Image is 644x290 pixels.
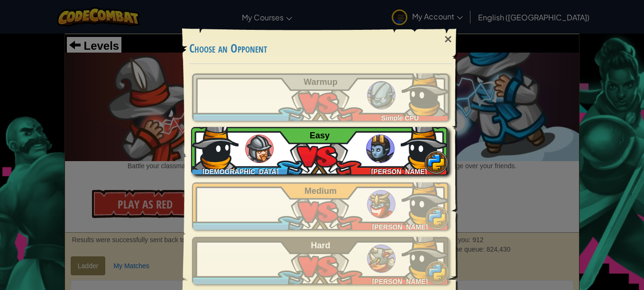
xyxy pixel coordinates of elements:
[192,127,449,174] a: [DEMOGRAPHIC_DATA][PERSON_NAME]
[192,182,449,230] a: [PERSON_NAME]
[202,168,278,175] span: [DEMOGRAPHIC_DATA]
[367,245,396,273] img: ogres_ladder_hard.png
[372,223,427,231] span: [PERSON_NAME]
[367,81,396,109] img: ogres_ladder_tutorial.png
[402,178,449,225] img: bVOALgAAAAZJREFUAwC6xeJXyo7EAgAAAABJRU5ErkJggg==
[402,232,449,280] img: bVOALgAAAAZJREFUAwC6xeJXyo7EAgAAAABJRU5ErkJggg==
[304,77,337,87] span: Warmup
[437,26,459,53] div: ×
[304,186,337,196] span: Medium
[310,131,330,140] span: Easy
[402,69,449,116] img: bVOALgAAAAZJREFUAwC6xeJXyo7EAgAAAABJRU5ErkJggg==
[367,190,396,218] img: ogres_ladder_medium.png
[245,135,274,163] img: humans_ladder_easy.png
[189,42,452,55] h3: Choose an Opponent
[366,135,395,163] img: ogres_ladder_easy.png
[381,114,419,122] span: Simple CPU
[371,168,426,175] span: [PERSON_NAME]
[191,122,239,170] img: bVOALgAAAAZJREFUAwC6xeJXyo7EAgAAAABJRU5ErkJggg==
[311,241,331,250] span: Hard
[192,237,449,284] a: [PERSON_NAME]
[372,278,427,285] span: [PERSON_NAME]
[401,122,448,170] img: bVOALgAAAAZJREFUAwC6xeJXyo7EAgAAAABJRU5ErkJggg==
[192,73,449,121] a: Simple CPU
